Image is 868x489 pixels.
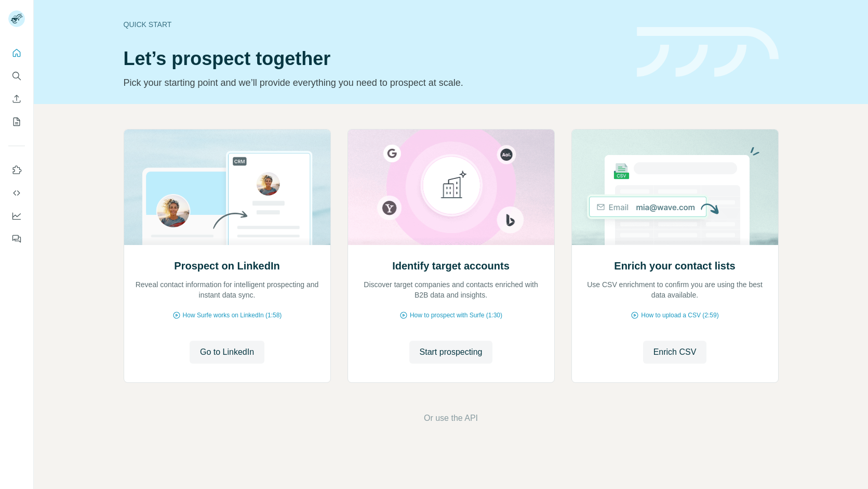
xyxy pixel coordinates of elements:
[200,346,254,358] span: Go to LinkedIn
[420,346,483,358] span: Start prospecting
[348,130,555,245] img: Identify target accounts
[8,44,25,62] button: Quick start
[8,89,25,108] button: Enrich CSV
[8,67,25,85] button: Search
[614,259,735,273] h2: Enrich your contact lists
[124,19,624,30] div: Quick start
[392,259,510,273] h2: Identify target accounts
[183,311,282,320] span: How Surfe works on LinkedIn (1:58)
[410,311,502,320] span: How to prospect with Surfe (1:30)
[8,207,25,225] button: Dashboard
[135,279,320,300] p: Reveal contact information for intelligent prospecting and instant data sync.
[8,161,25,179] button: Use Surfe on LinkedIn
[190,341,264,364] button: Go to LinkedIn
[174,259,279,273] h2: Prospect on LinkedIn
[582,279,768,300] p: Use CSV enrichment to confirm you are using the best data available.
[8,112,25,131] button: My lists
[124,130,331,245] img: Prospect on LinkedIn
[8,184,25,202] button: Use Surfe API
[653,346,697,358] span: Enrich CSV
[8,229,25,248] button: Feedback
[643,341,707,364] button: Enrich CSV
[637,27,779,78] img: banner
[571,130,779,245] img: Enrich your contact lists
[641,311,718,320] span: How to upload a CSV (2:59)
[124,75,624,90] p: Pick your starting point and we’ll provide everything you need to prospect at scale.
[358,279,544,300] p: Discover target companies and contacts enriched with B2B data and insights.
[124,48,624,69] h1: Let’s prospect together
[424,412,478,424] button: Or use the API
[409,341,493,364] button: Start prospecting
